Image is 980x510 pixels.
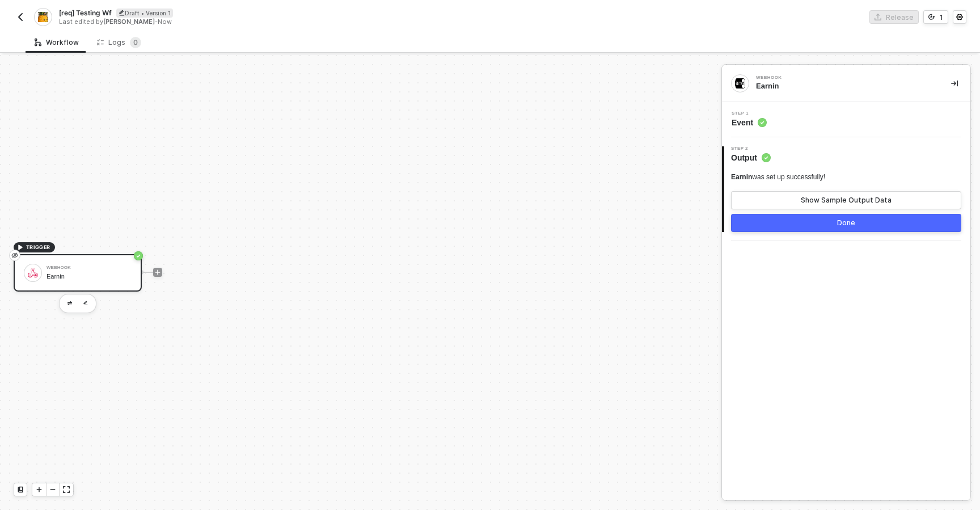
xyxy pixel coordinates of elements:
sup: 0 [130,37,141,48]
span: icon-play [17,244,24,251]
div: Done [837,218,855,227]
span: Event [732,117,767,128]
div: Step 2Output Earninwas set up successfully!Show Sample Output DataDone [722,146,970,232]
span: icon-edit [119,10,125,16]
button: edit-cred [79,297,92,310]
div: Webhook [756,75,926,80]
span: icon-minus [49,486,56,493]
img: edit-cred [67,301,72,305]
span: Earnin [731,173,752,181]
span: icon-play [154,269,161,276]
button: edit-cred [63,297,77,310]
div: Webhook [47,265,132,270]
img: edit-cred [83,301,88,306]
div: Last edited by - Now [59,18,489,26]
span: TRIGGER [26,243,50,252]
button: Show Sample Output Data [731,191,961,209]
button: Release [869,10,919,24]
button: 1 [923,10,948,24]
div: Workflow [35,38,79,47]
button: Done [731,214,961,232]
div: Draft • Version 1 [116,9,173,18]
span: [req] Testing Wf [59,8,112,18]
img: integration-icon [38,12,48,22]
div: 1 [940,12,943,22]
div: Step 1Event [722,111,970,128]
button: back [14,10,27,24]
span: Output [731,152,771,163]
span: Step 1 [732,111,767,116]
img: icon [28,268,38,278]
img: integration-icon [735,78,745,88]
span: icon-collapse-right [951,80,958,87]
div: Earnin [47,273,132,280]
div: was set up successfully! [731,172,825,182]
span: eye-invisible [11,251,18,260]
div: Show Sample Output Data [801,196,892,205]
img: back [16,12,25,22]
div: Logs [97,37,141,48]
span: icon-settings [956,14,963,20]
span: Step 2 [731,146,771,151]
span: icon-play [36,486,43,493]
span: icon-versioning [928,14,935,20]
span: icon-success-page [134,251,143,260]
span: [PERSON_NAME] [103,18,155,26]
div: Earnin [756,81,933,91]
span: icon-expand [63,486,70,493]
